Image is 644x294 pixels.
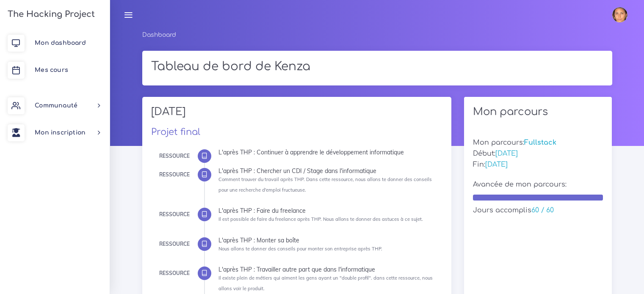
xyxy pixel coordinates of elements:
div: Ressource [159,151,190,161]
div: Ressource [159,239,190,249]
a: Dashboard [142,32,176,38]
h5: Jours accomplis [473,206,603,214]
span: Communauté [35,102,77,109]
small: Nous allons te donner des conseils pour monter son entreprise après THP. [218,246,382,252]
span: [DATE] [495,150,518,157]
span: Fullstack [524,139,556,146]
div: L'après THP : Continuer à apprendre le développement informatique [218,149,436,155]
h2: [DATE] [151,106,442,124]
h2: Mon parcours [473,106,603,118]
small: Il est possible de faire du freelance après THP. Nous allons te donner des astuces à ce sujet. [218,216,423,222]
span: Mon inscription [35,129,86,136]
span: 60 / 60 [531,206,554,214]
h1: Tableau de bord de Kenza [151,60,603,74]
span: Mes cours [35,67,68,73]
h5: Fin: [473,161,603,169]
img: wcmslyeojqaabdlyfemg.jpg [612,7,627,22]
span: [DATE] [485,161,508,168]
div: L'après THP : Faire du freelance [218,208,436,214]
div: Ressource [159,210,190,219]
h5: Début: [473,150,603,158]
h3: The Hacking Project [5,10,95,19]
div: L'après THP : Chercher un CDI / Stage dans l'informatique [218,168,436,174]
h5: Mon parcours: [473,139,603,147]
small: Comment trouver du travail après THP. Dans cette ressource, nous allons te donner des conseils po... [218,176,432,193]
div: L'après THP : Monter sa boîte [218,237,436,243]
h5: Avancée de mon parcours: [473,181,603,189]
small: Il existe plein de métiers qui aiment les gens ayant un "double profil". dans cette ressource, no... [218,275,433,291]
div: L'après THP : Travailler autre part que dans l'informatique [218,267,436,272]
div: Ressource [159,170,190,179]
div: Ressource [159,269,190,278]
span: Mon dashboard [35,40,86,46]
a: Projet final [151,127,200,137]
